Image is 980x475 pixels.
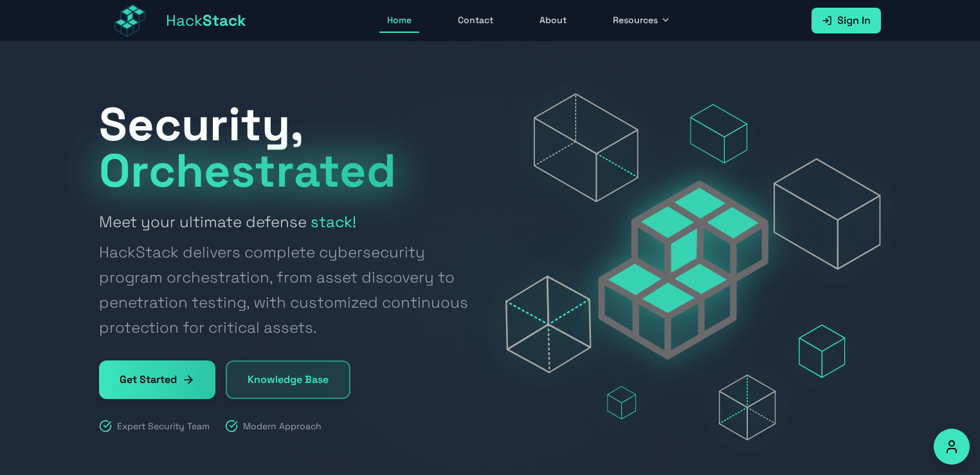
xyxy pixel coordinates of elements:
a: Home [379,8,419,33]
span: Hack [166,10,246,31]
span: HackStack delivers complete cybersecurity program orchestration, from asset discovery to penetrat... [99,239,475,340]
div: Expert Security Team [99,420,210,433]
h1: Security, [99,101,475,194]
span: Stack [203,10,246,30]
span: Sign In [837,13,871,28]
div: Modern Approach [225,420,322,433]
button: Resources [605,8,678,33]
a: About [532,8,574,33]
strong: stack! [311,212,356,232]
a: Get Started [99,360,215,399]
span: Resources [613,14,658,26]
a: Knowledge Base [226,360,350,399]
a: Sign In [812,8,881,33]
a: Contact [450,8,501,33]
h2: Meet your ultimate defense [99,209,475,340]
span: Orchestrated [99,141,396,200]
button: Accessibility Options [934,429,970,465]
